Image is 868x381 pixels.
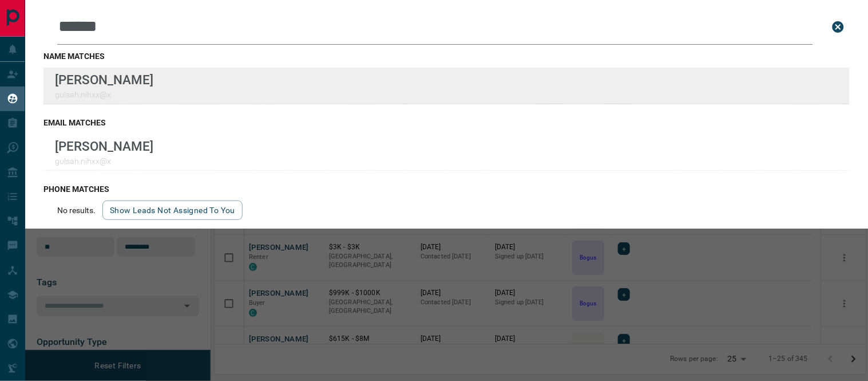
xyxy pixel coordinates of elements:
[55,72,153,87] p: [PERSON_NAME]
[55,156,153,166] p: gulsah.nihxx@x
[43,118,850,127] h3: email matches
[57,206,96,215] p: No results.
[55,90,153,99] p: gulsah.nihxx@x
[43,52,850,61] h3: name matches
[827,15,850,38] button: close search bar
[55,139,153,154] p: [PERSON_NAME]
[102,201,243,220] button: show leads not assigned to you
[43,184,850,194] h3: phone matches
